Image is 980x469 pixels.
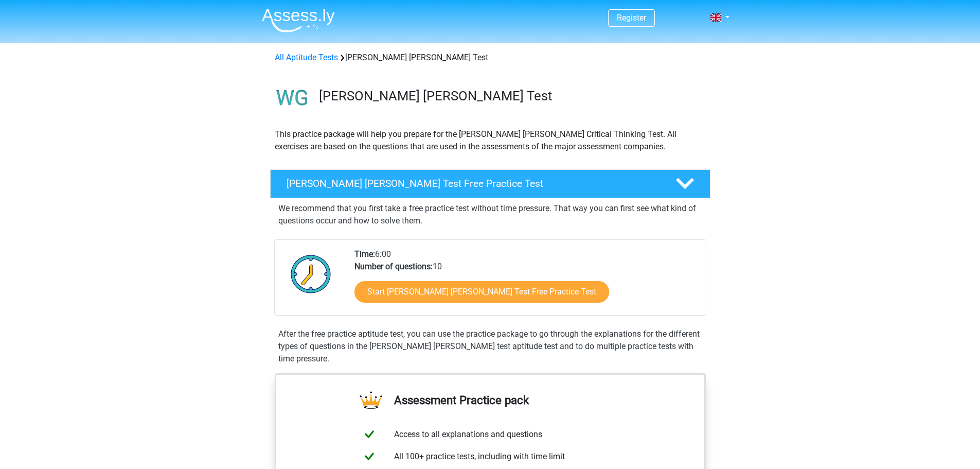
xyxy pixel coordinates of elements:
div: 6:00 10 [347,248,705,315]
b: Time: [354,249,375,259]
h3: [PERSON_NAME] [PERSON_NAME] Test [319,88,702,104]
h4: [PERSON_NAME] [PERSON_NAME] Test Free Practice Test [287,178,659,189]
img: Clock [285,248,337,300]
div: [PERSON_NAME] [PERSON_NAME] Test [271,51,710,64]
a: All Aptitude Tests [275,53,338,62]
b: Number of questions: [354,262,433,271]
p: We recommend that you first take a free practice test without time pressure. That way you can fir... [278,202,702,227]
img: watson glaser test [271,76,314,120]
img: Assessly [262,8,335,32]
a: Register [617,13,646,23]
a: [PERSON_NAME] [PERSON_NAME] Test Free Practice Test [266,169,715,198]
p: This practice package will help you prepare for the [PERSON_NAME] [PERSON_NAME] Critical Thinking... [275,128,706,153]
div: After the free practice aptitude test, you can use the practice package to go through the explana... [274,328,706,365]
a: Start [PERSON_NAME] [PERSON_NAME] Test Free Practice Test [354,281,609,303]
